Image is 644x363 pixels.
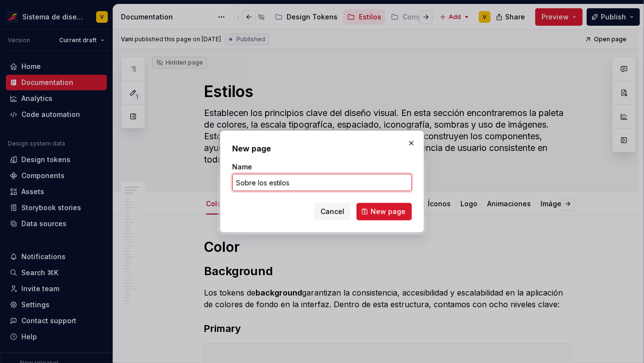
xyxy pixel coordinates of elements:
[314,203,351,220] button: Cancel
[232,162,252,172] label: Name
[356,203,412,220] button: New page
[321,207,344,216] span: Cancel
[232,143,412,154] h2: New page
[371,207,406,216] span: New page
